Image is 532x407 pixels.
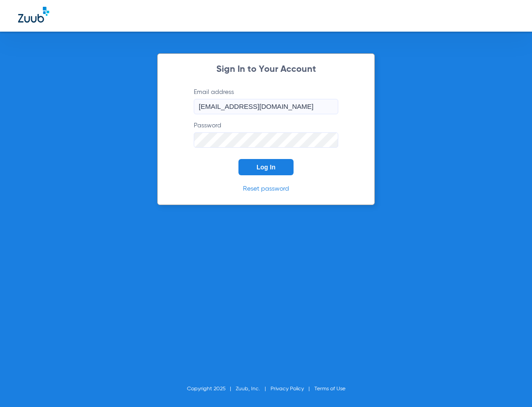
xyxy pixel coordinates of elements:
h2: Sign In to Your Account [180,65,352,74]
span: Log In [257,164,275,171]
iframe: Chat Widget [487,364,532,407]
img: Zuub Logo [18,7,49,23]
label: Password [194,121,338,148]
a: Terms of Use [314,386,345,392]
input: Email address [194,99,338,114]
a: Privacy Policy [271,386,304,392]
button: Log In [238,159,294,175]
li: Zuub, Inc. [236,384,271,393]
a: Reset password [243,186,289,192]
label: Email address [194,88,338,114]
input: Password [194,132,338,148]
li: Copyright 2025 [187,384,236,393]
